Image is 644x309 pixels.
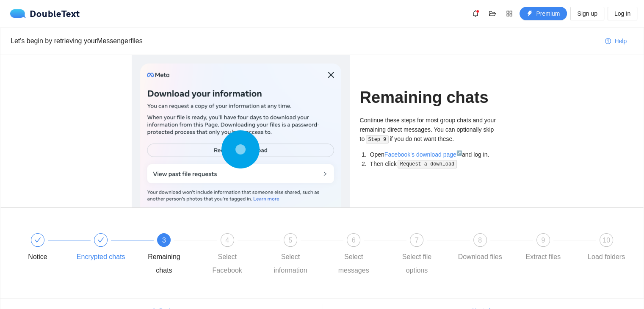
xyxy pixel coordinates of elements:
sup: ↗ [456,150,462,155]
h1: Remaining chats [360,88,513,108]
img: logo [10,9,30,18]
button: appstore [503,7,516,20]
div: Notice [13,233,76,264]
a: logoDoubleText [10,9,80,18]
span: 5 [288,237,292,244]
div: Select file options [392,250,441,277]
span: 4 [225,237,229,244]
div: Load folders [588,250,625,264]
div: Let's begin by retrieving your Messenger files [11,36,598,46]
span: Help [614,36,627,46]
span: 9 [541,237,545,244]
span: folder-open [486,10,499,17]
div: Notice [28,250,47,264]
span: Premium [536,9,560,18]
div: 5Select information [266,233,329,277]
div: Select Facebook [203,250,252,277]
button: thunderboltPremium [520,7,567,20]
span: appstore [503,10,516,17]
li: Then click [368,159,513,169]
span: Sign up [577,9,597,18]
div: Extract files [525,250,561,264]
a: Facebook's download page↗ [384,151,462,158]
span: Log in [614,9,630,18]
p: Continue these steps for most group chats and your remaining direct messages. You can optionally ... [360,116,513,144]
div: 8Download files [456,233,519,264]
div: Download files [458,250,502,264]
li: Open and log in. [368,150,513,159]
div: 3Remaining chats [139,233,202,277]
div: Select messages [329,250,378,277]
span: 10 [603,237,610,244]
div: 4Select Facebook [203,233,266,277]
span: 6 [352,237,356,244]
button: Sign up [570,7,604,20]
span: question-circle [605,38,611,45]
div: 6Select messages [329,233,392,277]
div: DoubleText [10,9,80,18]
button: Log in [608,7,637,20]
span: 3 [162,237,166,244]
div: Encrypted chats [76,233,139,264]
code: Step 9 [366,135,389,144]
div: 9Extract files [519,233,582,264]
button: question-circleHelp [598,34,633,48]
div: Encrypted chats [77,250,125,264]
span: check [34,237,41,243]
button: bell [469,7,482,20]
div: Remaining chats [139,250,188,277]
span: bell [469,10,482,17]
span: thunderbolt [527,11,533,17]
span: 8 [478,237,482,244]
div: 10Load folders [582,233,631,264]
span: 7 [415,237,419,244]
span: check [97,237,104,243]
div: Select information [266,250,315,277]
div: 7Select file options [392,233,455,277]
code: Request a download [398,160,457,168]
button: folder-open [486,7,499,20]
